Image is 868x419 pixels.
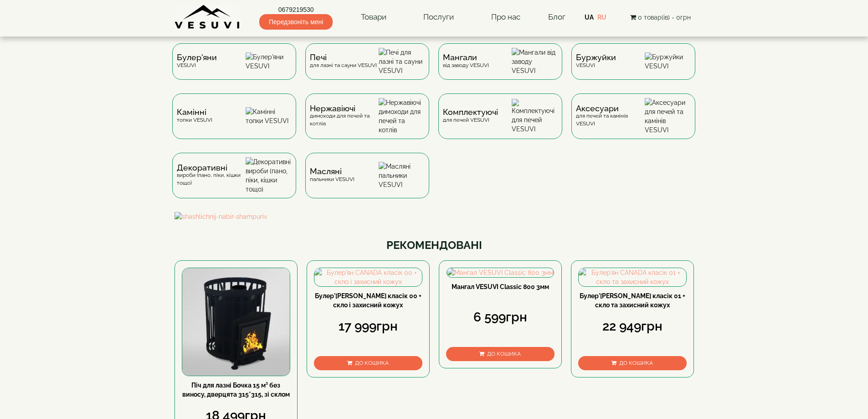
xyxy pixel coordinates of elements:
[579,268,686,286] img: Булер'ян CANADA класік 01 + скло та захисний кожух
[443,109,498,116] span: Комплектуючі
[310,54,377,69] div: для лазні та сауни VESUVI
[246,157,292,194] img: Декоративні вироби (пано, піки, кішки тощо)
[315,292,421,309] a: Булер'[PERSON_NAME] класік 00 + скло і захисний кожух
[576,54,616,69] div: VESUVI
[314,317,422,336] div: 17 999грн
[168,43,301,93] a: Булер'яниVESUVI Булер'яни VESUVI
[168,153,301,212] a: Декоративнівироби (пано, піки, кішки тощо) Декоративні вироби (пано, піки, кішки тощо)
[314,356,422,370] button: До кошика
[177,54,217,61] span: Булер'яни
[548,12,565,21] a: Блог
[175,5,241,30] img: Завод VESUVI
[446,308,555,326] div: 6 599грн
[638,14,691,21] span: 0 товар(ів) - 0грн
[434,93,567,153] a: Комплектуючідля печей VESUVI Комплектуючі для печей VESUVI
[182,268,290,376] img: Піч для лазні Бочка 15 м³ без виносу, дверцята 315*315, зі склом
[310,54,377,61] span: Печі
[246,52,292,71] img: Булер'яни VESUVI
[567,93,700,153] a: Аксесуаридля печей та камінів VESUVI Аксесуари для печей та камінів VESUVI
[578,317,687,336] div: 22 949грн
[379,162,425,189] img: Масляні пальники VESUVI
[301,153,434,212] a: Масляніпальники VESUVI Масляні пальники VESUVI
[452,283,549,290] a: Мангал VESUVI Classic 800 3мм
[310,105,379,112] span: Нержавіючі
[310,105,379,128] div: димоходи для печей та котлів
[576,105,645,128] div: для печей та камінів VESUVI
[259,14,333,30] span: Передзвоніть мені
[177,164,246,171] span: Декоративні
[619,360,653,366] span: До кошика
[301,43,434,93] a: Печідля лазні та сауни VESUVI Печі для лазні та сауни VESUVI
[352,7,395,28] a: Товари
[443,54,489,69] div: від заводу VESUVI
[567,43,700,93] a: БуржуйкиVESUVI Буржуйки VESUVI
[177,164,246,187] div: вироби (пано, піки, кішки тощо)
[414,7,463,28] a: Послуги
[580,292,685,309] a: Булер'[PERSON_NAME] класік 01 + скло та захисний кожух
[447,268,554,277] img: Мангал VESUVI Classic 800 3мм
[434,43,567,93] a: Мангаливід заводу VESUVI Мангали від заводу VESUVI
[512,48,558,75] img: Мангали від заводу VESUVI
[168,93,301,153] a: Каміннітопки VESUVI Камінні топки VESUVI
[379,98,425,134] img: Нержавіючі димоходи для печей та котлів
[487,351,521,357] span: До кошика
[177,109,212,124] div: топки VESUVI
[482,7,529,28] a: Про нас
[177,109,212,116] span: Камінні
[443,109,498,124] div: для печей VESUVI
[512,99,558,134] img: Комплектуючі для печей VESUVI
[578,356,687,370] button: До кошика
[175,212,694,221] img: shashlichnij-nabir-shampuriv
[379,48,425,75] img: Печі для лазні та сауни VESUVI
[576,54,616,61] span: Буржуйки
[597,14,606,21] a: RU
[585,14,594,21] a: UA
[576,105,645,112] span: Аксесуари
[446,347,555,361] button: До кошика
[355,360,389,366] span: До кошика
[310,168,354,183] div: пальники VESUVI
[177,54,217,69] div: VESUVI
[246,107,292,125] img: Камінні топки VESUVI
[627,12,693,22] button: 0 товар(ів) - 0грн
[301,93,434,153] a: Нержавіючідимоходи для печей та котлів Нержавіючі димоходи для печей та котлів
[314,268,422,286] img: Булер'ян CANADA класік 00 + скло і захисний кожух
[443,54,489,61] span: Мангали
[259,5,333,14] a: 0679219530
[310,168,354,175] span: Масляні
[645,52,691,71] img: Буржуйки VESUVI
[182,382,290,398] a: Піч для лазні Бочка 15 м³ без виносу, дверцята 315*315, зі склом
[645,98,691,134] img: Аксесуари для печей та камінів VESUVI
